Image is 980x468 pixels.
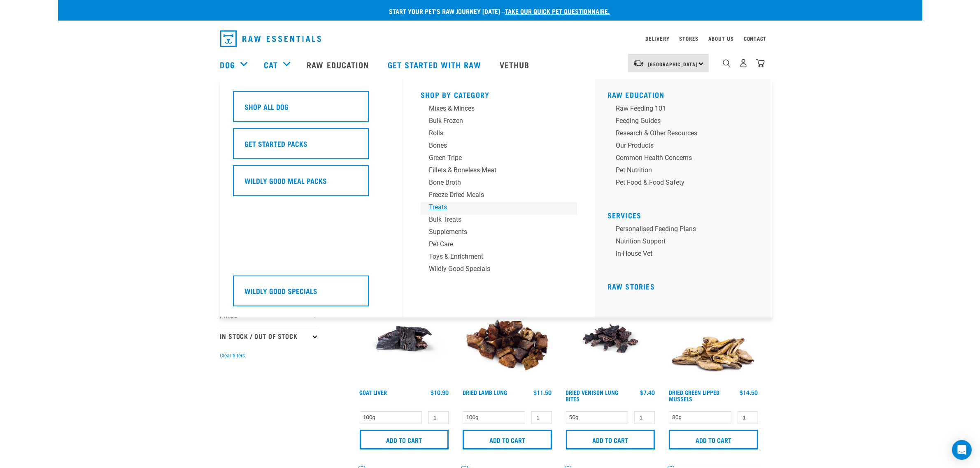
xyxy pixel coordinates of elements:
a: Nutrition Support [608,236,764,249]
p: In Stock / Out Of Stock [220,326,319,346]
input: Add to cart [566,430,655,449]
div: Treats [429,202,557,212]
span: [GEOGRAPHIC_DATA] [648,63,698,65]
a: Goat Liver [360,391,387,394]
input: Add to cart [360,430,449,449]
input: 1 [531,411,552,424]
a: Get started with Raw [379,48,491,81]
div: Bulk Frozen [429,116,557,126]
div: $14.50 [740,389,758,396]
img: Pile Of Dried Lamb Lungs For Pets [461,292,554,385]
div: Fillets & Boneless Meat [429,165,557,175]
a: Pet Nutrition [608,165,764,178]
h5: Shop By Category [421,90,577,97]
a: Stores [680,37,699,40]
img: home-icon@2x.png [756,59,765,67]
div: Mixes & Minces [429,104,557,114]
a: Common Health Concerns [608,153,764,165]
div: Bones [429,141,557,151]
h5: Services [608,211,764,218]
a: Dried Lamb Lung [463,391,507,394]
a: take our quick pet questionnaire. [505,9,610,13]
a: Treats [421,202,577,215]
a: Supplements [421,227,577,239]
img: user.png [739,59,748,67]
a: Wildly Good Specials [421,264,577,276]
div: $7.40 [640,389,655,396]
div: Pet Nutrition [616,165,744,175]
input: Add to cart [463,430,552,449]
a: Raw Education [608,93,665,97]
a: Our Products [608,141,764,153]
a: Contact [744,37,767,40]
div: Open Intercom Messenger [952,440,972,460]
a: Pet Care [421,239,577,252]
div: Feeding Guides [616,116,744,126]
a: Bulk Treats [421,215,577,227]
a: Dog [220,58,235,71]
a: Bone Broth [421,178,577,190]
nav: dropdown navigation [214,27,767,50]
a: Freeze Dried Meals [421,190,577,202]
input: Add to cart [669,430,758,449]
a: Bones [421,141,577,153]
nav: dropdown navigation [58,48,922,81]
a: Mixes & Minces [421,104,577,116]
a: Toys & Enrichment [421,252,577,264]
a: Wildly Good Specials [233,276,389,313]
a: Fillets & Boneless Meat [421,165,577,178]
div: Freeze Dried Meals [429,190,557,200]
a: Raw Education [298,48,379,81]
p: Start your pet’s raw journey [DATE] – [64,6,929,16]
div: Research & Other Resources [616,128,744,138]
div: $10.90 [431,389,449,396]
a: Rolls [421,128,577,141]
a: In-house vet [608,249,764,261]
a: Personalised Feeding Plans [608,224,764,236]
a: Research & Other Resources [608,128,764,141]
a: Bulk Frozen [421,116,577,128]
input: 1 [738,411,758,424]
a: About Us [708,37,733,40]
h5: Wildly Good Specials [245,285,318,296]
input: 1 [634,411,655,424]
h5: Shop All Dog [245,101,289,112]
div: Pet Care [429,239,557,249]
h5: Wildly Good Meal Packs [245,175,327,186]
a: Feeding Guides [608,116,764,128]
a: Pet Food & Food Safety [608,178,764,190]
div: Our Products [616,141,744,151]
div: Supplements [429,227,557,237]
div: Rolls [429,128,557,138]
a: Raw Feeding 101 [608,104,764,116]
a: Cat [264,58,278,71]
a: Get Started Packs [233,128,389,165]
div: Bulk Treats [429,215,557,225]
div: Common Health Concerns [616,153,744,163]
a: Delivery [645,37,669,40]
a: Green Tripe [421,153,577,165]
a: Dried Venison Lung Bites [566,391,619,400]
div: Wildly Good Specials [429,264,557,274]
a: Raw Stories [608,284,655,288]
img: Raw Essentials Logo [220,30,321,47]
a: Dried Green Lipped Mussels [669,391,719,400]
h5: Get Started Packs [245,138,308,149]
img: van-moving.png [633,60,644,67]
div: Raw Feeding 101 [616,104,744,114]
div: Green Tripe [429,153,557,163]
div: $11.50 [534,389,552,396]
button: Clear filters [220,352,245,359]
a: Wildly Good Meal Packs [233,165,389,202]
div: Toys & Enrichment [429,252,557,262]
img: Goat Liver [358,292,451,385]
img: 1306 Freeze Dried Mussels 01 [667,292,760,385]
div: Pet Food & Food Safety [616,178,744,188]
div: Bone Broth [429,178,557,188]
a: Vethub [491,48,540,81]
a: Shop All Dog [233,91,389,128]
img: home-icon-1@2x.png [723,59,731,67]
img: Venison Lung Bites [564,292,657,385]
input: 1 [428,411,449,424]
